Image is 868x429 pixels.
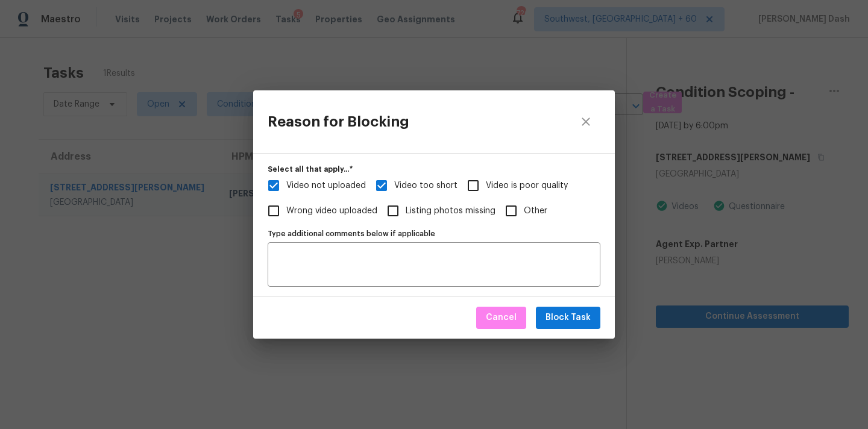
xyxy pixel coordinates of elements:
[286,205,377,218] span: Wrong video uploaded
[369,173,394,198] span: Video too short
[268,225,600,287] div: Additional Comments
[461,173,486,198] span: Video is poor quality
[571,107,600,136] button: close
[268,166,600,173] label: Select all that apply...
[476,307,526,329] button: Cancel
[261,198,286,224] span: Wrong video uploaded
[536,307,600,329] button: Block Task
[406,205,495,218] span: Listing photos missing
[524,205,547,218] span: Other
[286,180,366,192] span: Video not uploaded
[546,310,591,325] span: Block Task
[268,230,600,237] label: Type additional comments below if applicable
[380,198,406,224] span: Listing photos missing
[268,113,409,130] h3: Reason for Blocking
[498,198,524,224] span: Other
[486,310,517,325] span: Cancel
[394,180,458,192] span: Video too short
[261,173,286,198] span: Video not uploaded
[486,180,568,192] span: Video is poor quality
